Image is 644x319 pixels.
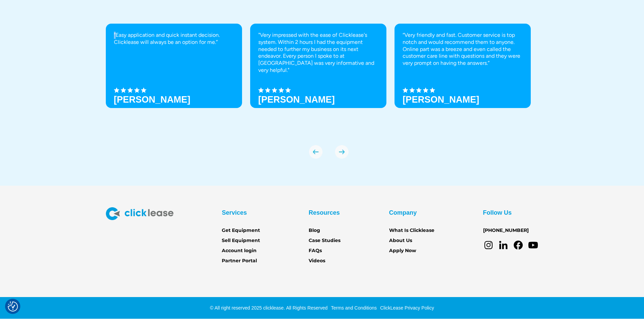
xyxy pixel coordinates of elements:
img: Black star icon [121,87,126,93]
div: Resources [309,207,340,218]
img: Black star icon [285,87,291,93]
h3: [PERSON_NAME] [114,95,191,105]
img: arrow Icon [335,145,349,159]
strong: [PERSON_NAME] [258,95,335,105]
img: arrow Icon [309,145,323,159]
a: About Us [389,237,412,244]
div: 1 of 8 [106,24,242,132]
img: Black star icon [409,87,415,93]
div: © All right reserved 2025 clicklease. All Rights Reserved [210,304,328,311]
img: Black star icon [403,87,408,93]
img: Black star icon [423,87,428,93]
img: Black star icon [134,87,140,93]
button: Consent Preferences [8,301,18,312]
a: What Is Clicklease [389,227,434,234]
div: next slide [335,145,349,159]
a: Blog [309,227,320,234]
img: Clicklease logo [106,207,173,220]
a: [PHONE_NUMBER] [483,227,529,234]
p: "Very impressed with the ease of Clicklease's system. Within 2 hours I had the equipment needed t... [258,32,378,74]
a: ClickLease Privacy Policy [378,305,434,311]
a: Apply Now [389,247,416,255]
div: carousel [106,24,539,159]
img: Black star icon [114,87,119,93]
img: Black star icon [258,87,264,93]
div: Follow Us [483,207,512,218]
a: FAQs [309,247,322,255]
a: Partner Portal [222,257,257,265]
div: 2 of 8 [250,24,386,132]
h3: [PERSON_NAME] [403,95,479,105]
img: Black star icon [279,87,284,93]
a: Case Studies [309,237,340,244]
div: 3 of 8 [395,24,531,132]
img: Black star icon [127,87,133,93]
a: Videos [309,257,325,265]
img: Black star icon [416,87,422,93]
p: “Very friendly and fast. Customer service is top notch and would recommend them to anyone. Online... [403,32,523,67]
a: Terms and Conditions [329,305,377,311]
p: “Easy application and quick instant decision. Clicklease will always be an option for me.” [114,32,234,46]
div: Services [222,207,247,218]
img: Black star icon [430,87,435,93]
div: previous slide [309,145,323,159]
img: Black star icon [272,87,277,93]
img: Revisit consent button [8,301,18,312]
img: Black star icon [141,87,146,93]
img: Black star icon [265,87,270,93]
a: Account login [222,247,257,255]
a: Get Equipment [222,227,260,234]
div: Company [389,207,417,218]
a: Sell Equipment [222,237,260,244]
